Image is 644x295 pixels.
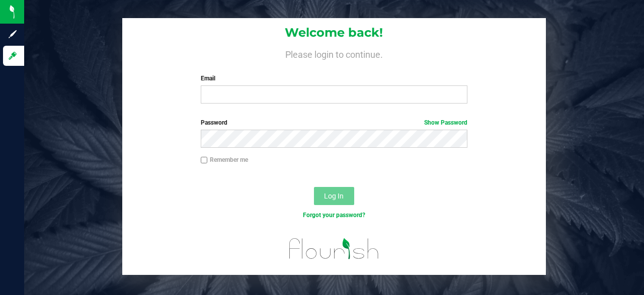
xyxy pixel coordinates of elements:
[314,187,354,205] button: Log In
[201,119,227,126] span: Password
[424,119,467,126] a: Show Password
[201,155,248,164] label: Remember me
[324,192,344,200] span: Log In
[122,26,545,39] h1: Welcome back!
[122,48,545,60] h4: Please login to continue.
[281,231,387,267] img: flourish_logo.svg
[8,29,18,39] inline-svg: Sign up
[8,51,18,61] inline-svg: Log in
[201,157,208,164] input: Remember me
[303,212,365,219] a: Forgot your password?
[201,74,468,83] label: Email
